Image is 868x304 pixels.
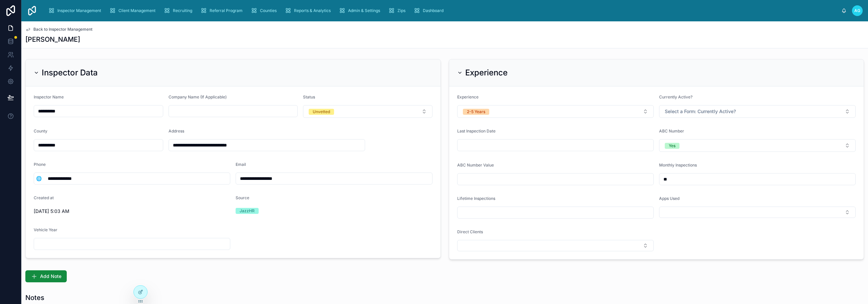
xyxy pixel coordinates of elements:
[25,293,44,302] h1: Notes
[34,94,64,99] span: Inspector Name
[34,173,44,185] button: Select Button
[34,195,54,200] span: Created at
[43,3,841,18] div: scrollable content
[198,5,247,17] a: Referral Program
[25,35,80,44] h1: [PERSON_NAME]
[465,67,508,78] h2: Experience
[294,8,331,13] span: Reports & Analytics
[57,8,101,13] span: Inspector Management
[36,175,42,182] span: 🌐
[659,207,856,218] button: Select Button
[34,208,230,215] span: [DATE] 5:03 AM
[467,109,485,115] div: 2-5 Years
[162,5,197,17] a: Recruiting
[423,8,444,13] span: Dashboard
[25,270,67,282] button: Add Note
[118,8,156,13] span: Client Management
[169,128,184,133] span: Address
[457,163,494,168] span: ABC Number Value
[659,94,692,99] span: Currently Active?
[240,208,255,214] div: JazzHR
[659,139,856,152] button: Select Button
[25,27,92,32] a: Back to Inspector Management
[46,5,106,17] a: Inspector Management
[27,5,37,16] img: App logo
[457,128,496,133] span: Last Inspection Date
[659,163,697,168] span: Monthly Inspections
[303,94,315,99] span: Status
[107,5,160,17] a: Client Management
[457,240,654,251] button: Select Button
[457,94,479,99] span: Experience
[457,229,483,234] span: Direct Clients
[173,8,192,13] span: Recruiting
[236,162,246,167] span: Email
[313,109,330,115] div: Unvetted
[34,162,46,167] span: Phone
[260,8,277,13] span: Counties
[348,8,380,13] span: Admin & Settings
[659,105,856,118] button: Select Button
[283,5,335,17] a: Reports & Analytics
[34,227,57,232] span: Vehicle Year
[33,27,92,32] span: Back to Inspector Management
[42,67,98,78] h2: Inspector Data
[386,5,410,17] a: Zips
[303,105,432,118] button: Select Button
[249,5,281,17] a: Counties
[34,128,47,133] span: County
[40,273,61,280] span: Add Note
[169,94,227,99] span: Company Name (If Applicable)
[854,8,860,13] span: AG
[236,195,249,200] span: Source
[210,8,243,13] span: Referral Program
[669,143,675,149] div: Yes
[457,196,495,201] span: Lifetime Inspections
[411,5,448,17] a: Dashboard
[337,5,385,17] a: Admin & Settings
[659,128,684,133] span: ABC Number
[665,108,736,115] span: Select a Form: Currently Active?
[659,196,679,201] span: Apps Used
[457,105,654,118] button: Select Button
[397,8,405,13] span: Zips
